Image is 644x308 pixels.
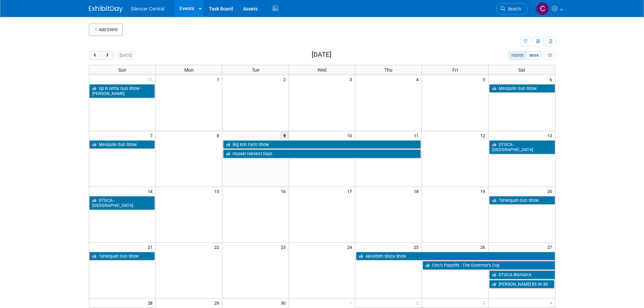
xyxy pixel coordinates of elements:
a: DTGCA - [GEOGRAPHIC_DATA] [89,196,155,210]
span: 4 [549,299,555,307]
span: 24 [347,243,355,251]
a: Cinch Playoffs - The Governor’s Cup [423,261,555,270]
span: 12 [480,131,488,140]
span: 7 [149,131,156,140]
span: 27 [547,243,555,251]
span: Silencer Central [131,6,165,11]
h2: [DATE] [312,51,331,58]
span: 8 [216,131,222,140]
span: Thu [384,67,392,73]
img: ExhibitDay [89,6,123,13]
span: 3 [349,75,355,84]
a: Mesquite Gun Show [89,140,155,149]
span: 15 [214,187,222,195]
span: Search [505,6,521,11]
span: 21 [147,243,156,251]
a: Tahlequah Gun Show [89,252,155,261]
a: Aksarben Stock Show [356,252,555,261]
span: 14 [147,187,156,195]
span: 16 [280,187,289,195]
a: Search [496,3,527,15]
span: 2 [283,75,289,84]
button: week [526,51,542,60]
img: Cade Cox [536,2,549,15]
span: 26 [480,243,488,251]
span: 2 [415,299,422,307]
span: 18 [413,187,422,195]
span: Mon [184,67,194,73]
span: 29 [214,299,222,307]
span: 4 [415,75,422,84]
span: 1 [216,75,222,84]
span: Sat [518,67,525,73]
a: DTGCA Bismarck [489,270,555,279]
a: Up In Arms Gun Show - [PERSON_NAME] [89,84,155,98]
a: Mesquite Gun Show [489,84,555,93]
i: Personalize Calendar [548,53,552,58]
a: [PERSON_NAME] 85 on 80 [489,280,554,289]
a: Tahlequah Gun Show [489,196,555,205]
span: 6 [549,75,555,84]
span: 1 [349,299,355,307]
span: Tue [252,67,259,73]
span: 3 [482,299,488,307]
span: 9 [280,131,289,140]
span: Wed [317,67,327,73]
a: Husker Harvest Days [223,149,421,158]
span: 28 [147,299,156,307]
span: 10 [347,131,355,140]
span: 23 [280,243,289,251]
span: 20 [547,187,555,195]
span: 19 [480,187,488,195]
a: DTGCA - [GEOGRAPHIC_DATA] [489,140,555,154]
a: Big Iron Farm Show [223,140,421,149]
span: 17 [347,187,355,195]
span: 13 [547,131,555,140]
span: 11 [413,131,422,140]
span: 30 [280,299,289,307]
button: month [508,51,526,60]
span: Fri [452,67,458,73]
button: Add Event [89,24,123,36]
button: myCustomButton [545,51,555,60]
span: 5 [482,75,488,84]
span: 22 [214,243,222,251]
span: 25 [413,243,422,251]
